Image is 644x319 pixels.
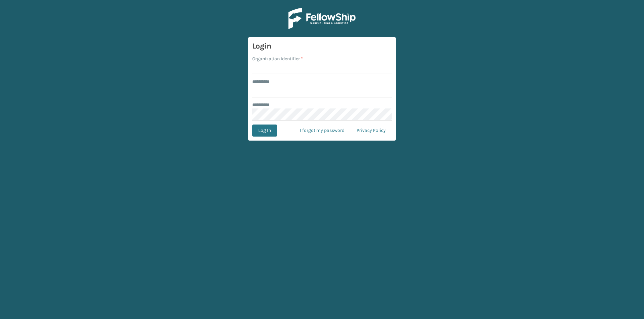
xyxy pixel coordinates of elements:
h3: Login [252,41,392,51]
button: Log In [252,125,277,137]
label: Organization Identifier [252,55,303,62]
a: I forgot my password [294,125,351,137]
a: Privacy Policy [351,125,392,137]
img: Logo [288,8,356,29]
